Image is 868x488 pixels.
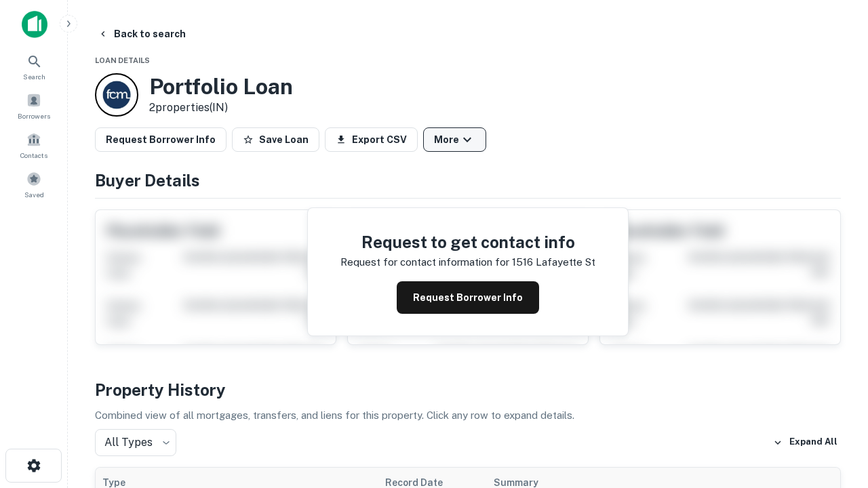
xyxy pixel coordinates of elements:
button: Request Borrower Info [397,281,539,314]
button: More [423,127,486,152]
span: Search [23,71,45,82]
p: Request for contact information for [340,254,509,270]
iframe: Chat Widget [800,336,868,401]
h4: Property History [95,378,841,402]
span: Saved [24,189,44,200]
a: Saved [4,166,64,203]
a: Search [4,48,64,85]
a: Contacts [4,127,64,163]
p: Combined view of all mortgages, transfers, and liens for this property. Click any row to expand d... [95,407,841,424]
a: Borrowers [4,87,64,124]
button: Expand All [770,432,841,453]
span: Borrowers [18,110,50,121]
span: Contacts [20,150,47,161]
button: Request Borrower Info [95,127,226,152]
h4: Request to get contact info [340,230,595,254]
button: Export CSV [325,127,418,152]
button: Save Loan [232,127,319,152]
p: 2 properties (IN) [149,100,293,116]
button: Back to search [92,22,191,46]
h3: Portfolio Loan [149,74,293,100]
h4: Buyer Details [95,168,841,192]
img: capitalize-icon.png [22,11,47,38]
p: 1516 lafayette st [512,254,595,270]
div: All Types [95,429,176,456]
span: Loan Details [95,56,150,64]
